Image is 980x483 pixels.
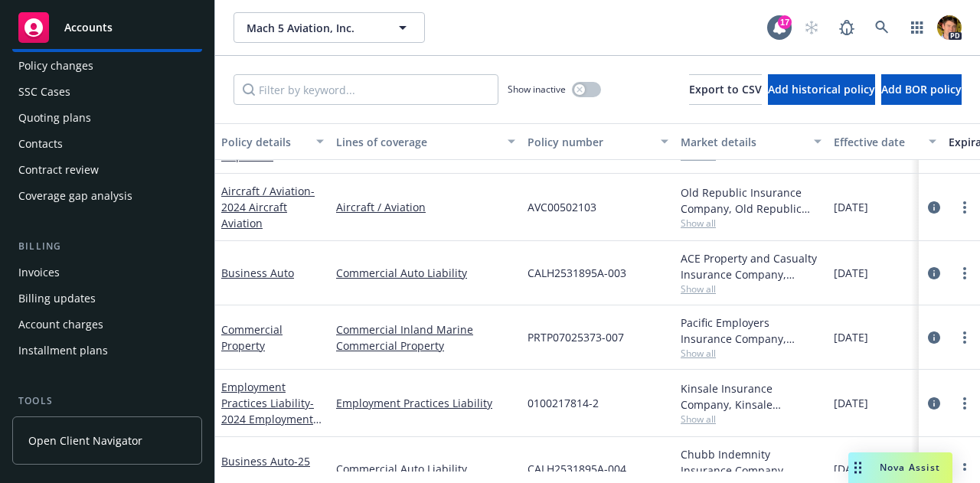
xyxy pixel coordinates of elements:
[330,123,521,160] button: Lines of coverage
[834,395,868,411] span: [DATE]
[18,338,108,363] div: Installment plans
[848,452,867,483] div: Drag to move
[681,134,805,150] div: Market details
[675,123,828,160] button: Market details
[336,321,515,338] a: Commercial Inland Marine
[681,250,822,282] div: ACE Property and Casualty Insurance Company, Chubb Group, The ABC Program
[221,184,315,230] span: - 2024 Aircraft Aviation
[834,329,868,345] span: [DATE]
[336,395,515,411] a: Employment Practices Liability
[12,6,202,49] a: Accounts
[867,12,897,43] a: Search
[12,184,202,208] a: Coverage gap analysis
[221,134,307,150] div: Policy details
[508,83,566,96] span: Show inactive
[12,80,202,104] a: SSC Cases
[768,82,875,96] span: Add historical policy
[221,322,283,353] a: Commercial Property
[336,199,515,215] a: Aircraft / Aviation
[12,54,202,78] a: Policy changes
[221,396,322,442] span: - 2024 Employment Practices Liability
[12,312,202,337] a: Account charges
[336,338,515,354] a: Commercial Property
[796,12,827,43] a: Start snowing
[336,134,498,150] div: Lines of coverage
[215,123,330,160] button: Policy details
[681,217,822,230] span: Show all
[955,198,974,217] a: more
[881,74,962,105] button: Add BOR policy
[221,184,315,230] a: Aircraft / Aviation
[834,265,868,281] span: [DATE]
[925,264,943,282] a: circleInformation
[925,198,943,217] a: circleInformation
[834,134,920,150] div: Effective date
[955,394,974,413] a: more
[528,395,599,411] span: 0100217814-2
[336,461,515,477] a: Commercial Auto Liability
[768,74,875,105] button: Add historical policy
[234,74,498,105] input: Filter by keyword...
[12,260,202,285] a: Invoices
[778,15,792,29] div: 17
[848,452,952,483] button: Nova Assist
[925,328,943,347] a: circleInformation
[937,15,962,40] img: photo
[12,286,202,311] a: Billing updates
[528,329,624,345] span: PRTP07025373-007
[18,132,63,156] div: Contacts
[28,432,142,449] span: Open Client Navigator
[681,282,822,295] span: Show all
[12,132,202,156] a: Contacts
[12,158,202,182] a: Contract review
[681,315,822,347] div: Pacific Employers Insurance Company, Chubb Group, The ABC Program
[18,184,132,208] div: Coverage gap analysis
[689,82,762,96] span: Export to CSV
[336,265,515,281] a: Commercial Auto Liability
[881,82,962,96] span: Add BOR policy
[681,446,822,478] div: Chubb Indemnity Insurance Company, Chubb Group, The ABC Program
[221,380,314,442] a: Employment Practices Liability
[955,460,974,478] a: more
[18,312,103,337] div: Account charges
[18,106,91,130] div: Quoting plans
[902,12,933,43] a: Switch app
[64,21,113,34] span: Accounts
[18,54,93,78] div: Policy changes
[831,12,862,43] a: Report a Bug
[689,74,762,105] button: Export to CSV
[955,328,974,347] a: more
[221,266,294,280] a: Business Auto
[955,264,974,282] a: more
[12,393,202,409] div: Tools
[681,413,822,426] span: Show all
[12,239,202,254] div: Billing
[528,134,652,150] div: Policy number
[528,265,626,281] span: CALH2531895A-003
[18,286,96,311] div: Billing updates
[528,461,626,477] span: CALH2531895A-004
[681,347,822,360] span: Show all
[528,199,596,215] span: AVC00502103
[12,338,202,363] a: Installment plans
[828,123,942,160] button: Effective date
[12,106,202,130] a: Quoting plans
[834,199,868,215] span: [DATE]
[834,461,868,477] span: [DATE]
[681,380,822,413] div: Kinsale Insurance Company, Kinsale Insurance, Novatae Risk Group
[925,394,943,413] a: circleInformation
[681,184,822,217] div: Old Republic Insurance Company, Old Republic General Insurance Group
[18,80,70,104] div: SSC Cases
[521,123,675,160] button: Policy number
[18,158,99,182] div: Contract review
[18,260,60,285] div: Invoices
[880,461,940,474] span: Nova Assist
[247,20,379,36] span: Mach 5 Aviation, Inc.
[234,12,425,43] button: Mach 5 Aviation, Inc.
